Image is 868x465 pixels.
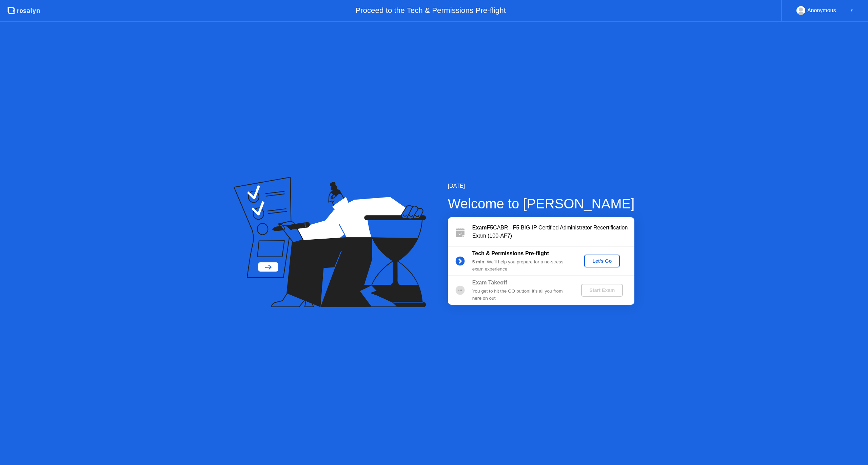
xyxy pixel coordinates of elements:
[472,259,485,264] b: 5 min
[472,224,634,240] div: F5CABR - F5 BIG-IP Certified Administrator Recertification Exam (100-AF7)
[472,259,570,273] div: : We’ll help you prepare for a no-stress exam experience
[472,225,487,230] b: Exam
[472,280,507,285] b: Exam Takeoff
[584,287,620,293] div: Start Exam
[581,284,623,297] button: Start Exam
[448,182,635,190] div: [DATE]
[587,258,617,264] div: Let's Go
[584,255,620,267] button: Let's Go
[448,193,635,214] div: Welcome to [PERSON_NAME]
[472,288,570,302] div: You get to hit the GO button! It’s all you from here on out
[807,6,836,15] div: Anonymous
[472,250,549,256] b: Tech & Permissions Pre-flight
[850,6,853,15] div: ▼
